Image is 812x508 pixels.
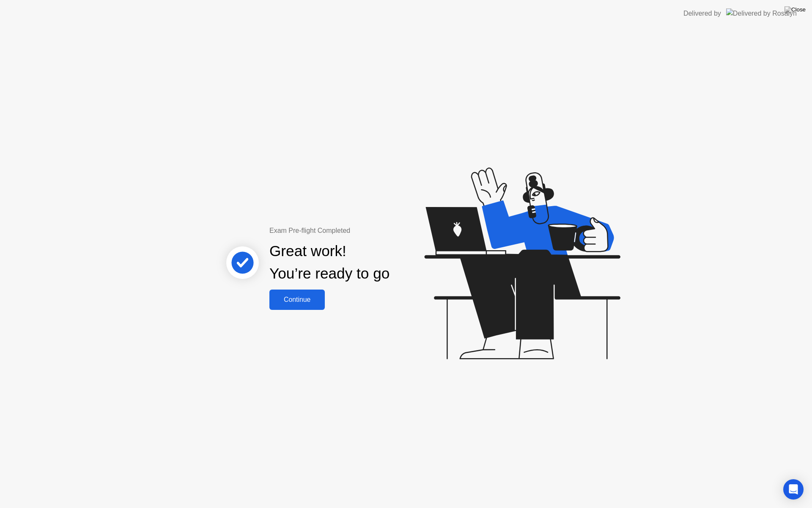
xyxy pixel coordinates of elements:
img: Close [785,6,806,13]
div: Exam Pre-flight Completed [269,226,444,236]
div: Great work! You’re ready to go [269,240,390,285]
img: Delivered by Rosalyn [726,8,797,18]
div: Open Intercom Messenger [783,479,804,500]
div: Delivered by [683,8,721,19]
button: Continue [269,290,325,310]
div: Continue [272,296,322,304]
